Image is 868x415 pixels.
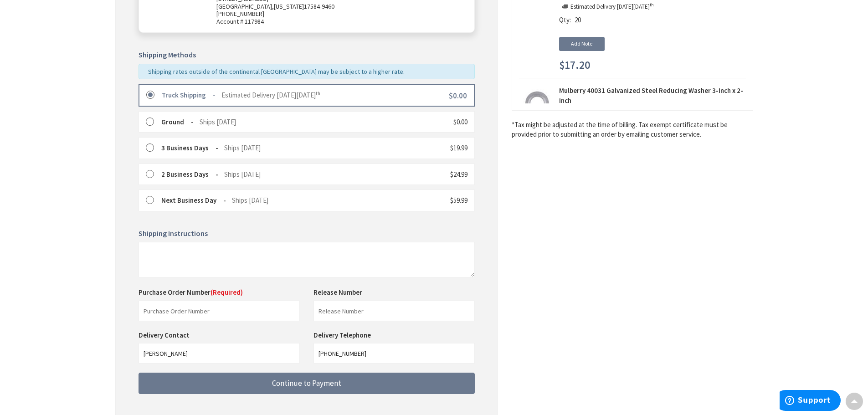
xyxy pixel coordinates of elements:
[316,90,320,97] sup: th
[313,287,362,297] label: Release Number
[449,91,467,101] span: $0.00
[650,2,654,8] sup: th
[139,301,300,321] input: Purchase Order Number
[559,15,570,24] span: Qty
[139,331,192,339] label: Delivery Contact
[216,2,274,10] span: [GEOGRAPHIC_DATA],
[232,196,268,205] span: Ships [DATE]
[139,51,475,59] h5: Shipping Methods
[559,86,746,105] strong: Mulberry 40031 Galvanized Steel Reducing Washer 3-Inch x 2-Inch
[313,301,475,321] input: Release Number
[274,2,304,10] span: [US_STATE]
[559,3,654,11] p: Estimated Delivery [DATE][DATE]
[148,67,405,76] span: Shipping rates outside of the continental [GEOGRAPHIC_DATA] may be subject to a higher rate.
[216,18,458,26] span: Account # 117984
[780,390,841,413] iframe: Opens a widget where you can find more information
[211,288,243,297] span: (Required)
[450,196,467,205] span: $59.99
[575,15,581,24] span: 20
[200,118,236,126] span: Ships [DATE]
[161,118,194,126] strong: Ground
[221,91,320,99] span: Estimated Delivery [DATE][DATE]
[453,118,467,126] span: $0.00
[512,120,753,139] : *Tax might be adjusted at the time of billing. Tax exempt certificate must be provided prior to s...
[450,170,467,179] span: $24.99
[162,91,216,99] strong: Truck Shipping
[304,2,334,10] span: 17584-9460
[313,331,373,339] label: Delivery Telephone
[139,229,208,238] span: Shipping Instructions
[559,59,590,71] span: $17.20
[139,287,243,297] label: Purchase Order Number
[224,143,261,152] span: Ships [DATE]
[450,143,467,152] span: $19.99
[272,378,341,388] span: Continue to Payment
[523,89,551,118] img: Mulberry 40031 Galvanized Steel Reducing Washer 3-Inch x 2-Inch
[216,10,264,18] span: [PHONE_NUMBER]
[224,170,261,179] span: Ships [DATE]
[139,373,475,394] button: Continue to Payment
[161,196,226,205] strong: Next Business Day
[161,143,218,152] strong: 3 Business Days
[161,170,218,179] strong: 2 Business Days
